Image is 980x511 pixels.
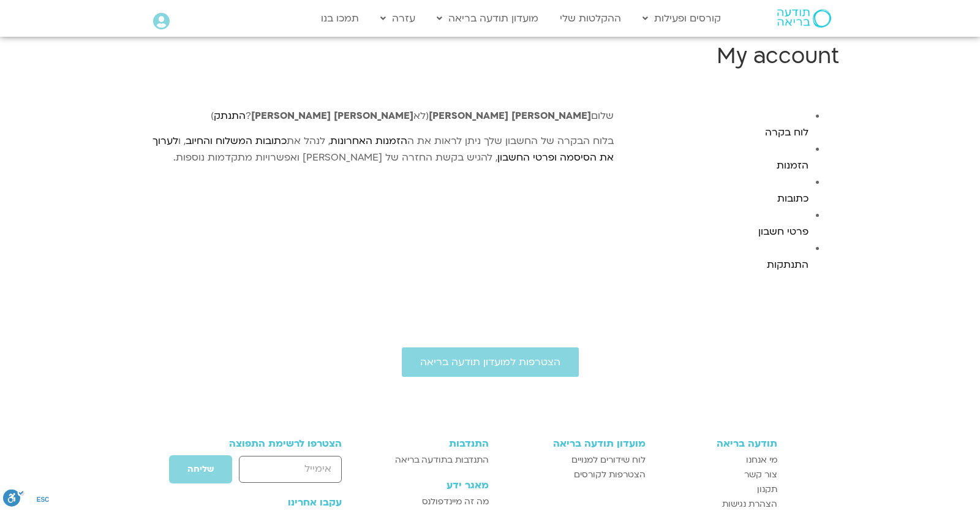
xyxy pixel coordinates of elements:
h3: התנדבות [375,438,489,449]
a: מועדון תודעה בריאה [431,7,545,30]
a: הזמנות האחרונות [330,134,407,148]
h3: הצטרפו לרשימת התפוצה [203,438,342,449]
a: התנתקות [767,258,809,271]
form: טופס חדש [203,455,342,490]
h1: My account [141,42,839,71]
a: מה זה מיינדפולנס [375,494,489,509]
input: אימייל [239,456,341,482]
p: ב‬לוח הבקרה של החשבון ‫שלך ‬ניתן לראות את ה , לנהל את , ו ‫, להגיש בקשת החזרה של [PERSON_NAME] וא... [147,133,614,166]
a: כתובות [777,192,809,205]
span: מה זה מיינדפולנס [422,494,489,509]
a: לוח בקרה [765,126,809,139]
a: תקנון [658,482,778,497]
span: לוח שידורים למנויים [571,453,646,467]
a: הצטרפות למועדון תודעה בריאה [402,347,579,377]
a: לוח שידורים למנויים [501,453,645,467]
h3: מועדון תודעה בריאה [501,438,645,449]
a: כתובות המשלוח והחיוב [186,134,287,148]
a: התנתק [214,109,246,123]
strong: [PERSON_NAME] [PERSON_NAME] [429,109,591,123]
h3: עקבו אחרינו [203,497,342,508]
span: שליחה [187,464,214,474]
a: מי אנחנו [658,453,778,467]
button: שליחה [168,455,233,484]
h3: מאגר ידע [375,480,489,491]
a: הצטרפות לקורסים [501,467,645,482]
a: התנדבות בתודעה בריאה [375,453,489,467]
strong: [PERSON_NAME] [PERSON_NAME] [251,109,413,123]
a: עזרה [374,7,421,30]
a: צור קשר [658,467,778,482]
nav: דפי חשבון [627,108,833,273]
span: הצטרפות למועדון תודעה בריאה [420,357,560,368]
a: פרטי חשבון [758,225,809,238]
span: התנדבות בתודעה בריאה [395,453,489,467]
a: תמכו בנו [315,7,365,30]
img: תודעה בריאה [777,9,831,28]
a: ההקלטות שלי [554,7,627,30]
a: הזמנות [777,159,809,172]
span: הצטרפות לקורסים [574,467,646,482]
a: לערוך את הסיסמה ופרטי החשבון [153,134,614,164]
a: קורסים ופעילות [636,7,727,30]
p: שלום (לא ? ) [147,108,614,124]
span: תקנון [757,482,777,497]
span: צור קשר [744,467,777,482]
span: מי אנחנו [746,453,777,467]
h3: תודעה בריאה [658,438,778,449]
